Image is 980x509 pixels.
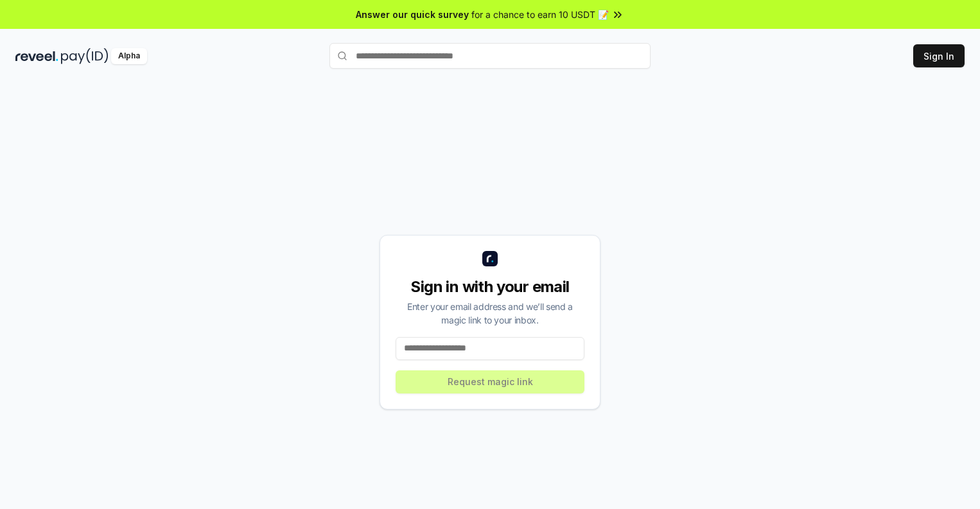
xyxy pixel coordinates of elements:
[61,48,109,64] img: pay_id
[471,8,609,21] span: for a chance to earn 10 USDT 📝
[913,44,965,67] button: Sign In
[396,300,584,327] div: Enter your email address and we’ll send a magic link to your inbox.
[356,8,469,21] span: Answer our quick survey
[15,48,58,64] img: reveel_dark
[111,48,147,64] div: Alpha
[396,277,584,297] div: Sign in with your email
[482,251,498,266] img: logo_small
